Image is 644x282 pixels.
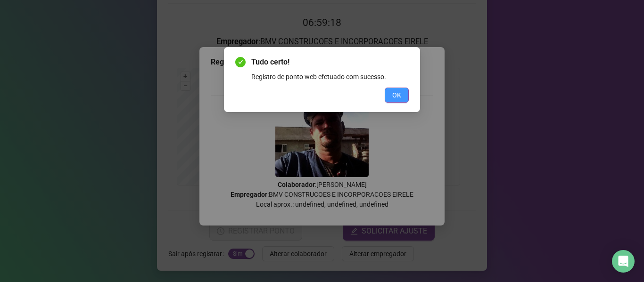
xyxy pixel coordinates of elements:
[612,250,635,273] div: Open Intercom Messenger
[235,57,246,67] span: check-circle
[251,72,409,82] div: Registro de ponto web efetuado com sucesso.
[392,90,401,100] span: OK
[385,88,409,103] button: OK
[251,56,409,68] span: Tudo certo!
